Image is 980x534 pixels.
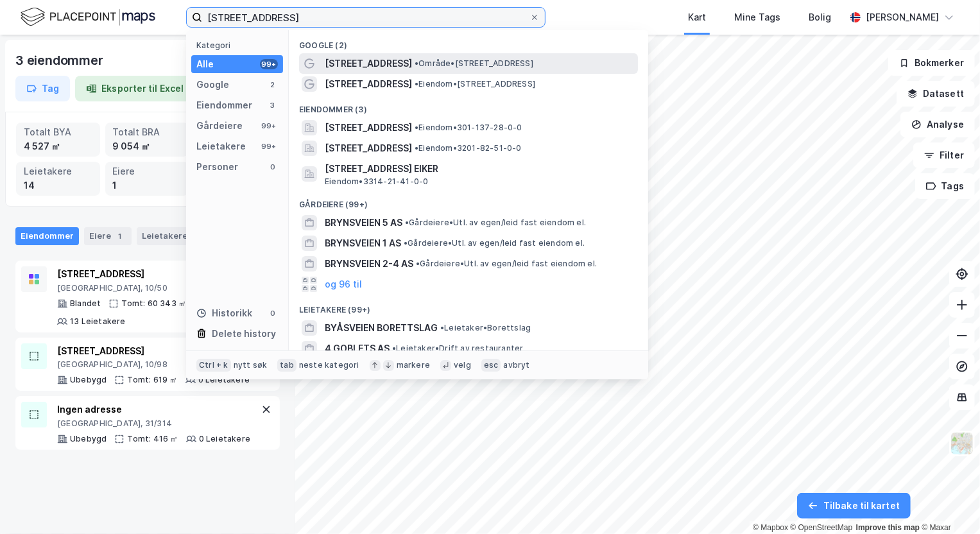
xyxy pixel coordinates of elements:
[268,100,278,110] div: 3
[21,6,155,28] img: logo.f888ab2527a4732fd821a326f86c7f29.svg
[734,10,780,25] div: Mine Tags
[260,121,278,131] div: 99+
[299,360,359,370] div: neste kategori
[277,359,297,372] div: tab
[405,218,586,228] span: Gårdeiere • Utl. av egen/leid fast eiendom el.
[57,359,250,370] div: [GEOGRAPHIC_DATA], 10/98
[415,79,535,89] span: Eiendom • [STREET_ADDRESS]
[900,112,975,137] button: Analyse
[268,80,278,90] div: 2
[797,493,911,519] button: Tilbake til kartet
[325,277,362,292] button: og 96 til
[325,236,401,251] span: BRYNSVEIEN 1 AS
[289,94,648,117] div: Eiendommer (3)
[196,159,238,175] div: Personer
[260,59,278,69] div: 99+
[113,164,182,178] div: Eiere
[15,227,79,245] div: Eiendommer
[137,227,209,245] div: Leietakere
[415,58,533,69] span: Område • [STREET_ADDRESS]
[202,8,529,27] input: Søk på adresse, matrikkel, gårdeiere, leietakere eller personer
[405,218,409,227] span: •
[289,30,648,53] div: Google (2)
[24,125,92,139] div: Totalt BYA
[856,523,920,532] a: Improve this map
[415,79,418,89] span: •
[196,98,252,113] div: Eiendommer
[24,139,92,153] div: 4 527 ㎡
[15,76,70,101] button: Tag
[325,76,412,92] span: [STREET_ADDRESS]
[415,58,418,68] span: •
[415,123,522,133] span: Eiendom • 301-137-28-0-0
[289,189,648,212] div: Gårdeiere (99+)
[268,162,278,172] div: 0
[454,360,471,370] div: velg
[866,10,939,25] div: [PERSON_NAME]
[753,523,788,532] a: Mapbox
[260,141,278,151] div: 99+
[24,164,92,178] div: Leietakere
[127,375,177,385] div: Tomt: 619 ㎡
[440,323,531,333] span: Leietaker • Borettslag
[791,523,853,532] a: OpenStreetMap
[234,360,268,370] div: nytt søk
[440,323,444,332] span: •
[84,227,132,245] div: Eiere
[113,139,182,153] div: 9 054 ㎡
[325,320,438,336] span: BYÅSVEIEN BORETTSLAG
[416,259,597,269] span: Gårdeiere • Utl. av egen/leid fast eiendom el.
[481,359,501,372] div: esc
[70,298,101,309] div: Blandet
[404,238,585,248] span: Gårdeiere • Utl. av egen/leid fast eiendom el.
[121,298,186,309] div: Tomt: 60 343 ㎡
[57,343,250,359] div: [STREET_ADDRESS]
[70,375,107,385] div: Ubebygd
[24,178,92,193] div: 14
[325,341,390,356] span: 4 GOBLETS AS
[196,40,283,50] div: Kategori
[196,306,252,321] div: Historikk
[199,434,250,444] div: 0 Leietakere
[113,178,182,193] div: 1
[809,10,831,25] div: Bolig
[415,123,418,132] span: •
[325,56,412,71] span: [STREET_ADDRESS]
[196,77,229,92] div: Google
[198,375,250,385] div: 0 Leietakere
[70,434,107,444] div: Ubebygd
[950,431,974,456] img: Z
[196,56,214,72] div: Alle
[415,143,522,153] span: Eiendom • 3201-82-51-0-0
[196,139,246,154] div: Leietakere
[913,142,975,168] button: Filter
[916,472,980,534] iframe: Chat Widget
[196,359,231,372] div: Ctrl + k
[325,161,633,177] span: [STREET_ADDRESS] EIKER
[70,316,126,327] div: 13 Leietakere
[57,283,259,293] div: [GEOGRAPHIC_DATA], 10/50
[888,50,975,76] button: Bokmerker
[404,238,408,248] span: •
[15,50,106,71] div: 3 eiendommer
[325,177,428,187] span: Eiendom • 3314-21-41-0-0
[392,343,396,353] span: •
[325,141,412,156] span: [STREET_ADDRESS]
[196,118,243,133] div: Gårdeiere
[289,295,648,318] div: Leietakere (99+)
[212,326,276,341] div: Delete history
[503,360,529,370] div: avbryt
[325,120,412,135] span: [STREET_ADDRESS]
[113,125,182,139] div: Totalt BRA
[397,360,430,370] div: markere
[268,308,278,318] div: 0
[127,434,178,444] div: Tomt: 416 ㎡
[915,173,975,199] button: Tags
[75,76,194,101] button: Eksporter til Excel
[57,418,250,429] div: [GEOGRAPHIC_DATA], 31/314
[415,143,418,153] span: •
[114,230,126,243] div: 1
[688,10,706,25] div: Kart
[897,81,975,107] button: Datasett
